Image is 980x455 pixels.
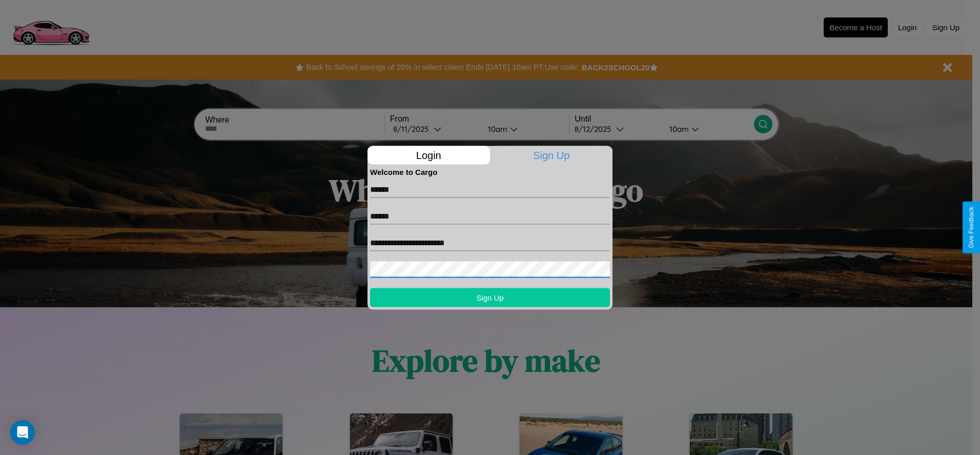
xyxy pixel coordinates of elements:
[370,288,610,307] button: Sign Up
[367,146,490,164] p: Login
[968,207,975,248] div: Give Feedback
[10,420,35,445] div: Open Intercom Messenger
[491,146,613,164] p: Sign Up
[370,167,610,176] h4: Welcome to Cargo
